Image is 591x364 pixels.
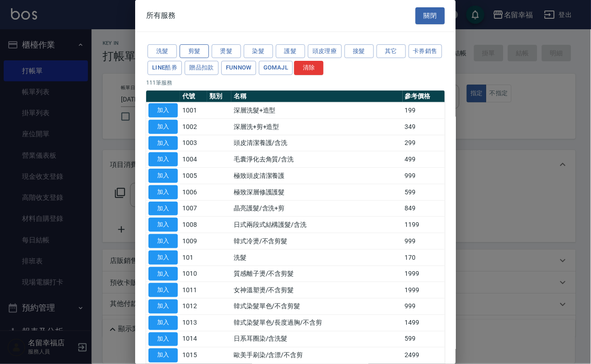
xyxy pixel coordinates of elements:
td: 1008 [180,217,207,233]
button: 其它 [377,44,406,59]
td: 1007 [180,200,207,217]
td: 1001 [180,102,207,119]
td: 晶亮護髮/含洗+剪 [231,200,403,217]
td: 1499 [403,315,445,331]
td: 1005 [180,168,207,184]
td: 1015 [180,348,207,364]
button: LINE酷券 [148,61,182,75]
td: 1010 [180,266,207,282]
td: 深層洗髮+造型 [231,102,403,119]
td: 極致深層修護護髮 [231,184,403,200]
button: 洗髮 [148,44,177,59]
button: 加入 [148,267,178,281]
td: 101 [180,249,207,266]
td: 洗髮 [231,249,403,266]
td: 1012 [180,299,207,315]
td: 999 [403,168,445,184]
button: 加入 [148,316,178,330]
button: 加入 [148,251,178,265]
button: 關閉 [416,7,445,24]
td: 199 [403,102,445,119]
button: FUNNOW [221,61,256,75]
td: 1011 [180,282,207,299]
td: 1014 [180,331,207,348]
span: 所有服務 [146,11,175,20]
td: 1002 [180,118,207,135]
button: 燙髮 [212,44,241,59]
td: 1006 [180,184,207,200]
td: 1004 [180,151,207,168]
button: 接髮 [345,44,374,59]
td: 1009 [180,233,207,250]
td: 999 [403,233,445,250]
td: 質感離子燙/不含剪髮 [231,266,403,282]
td: 599 [403,184,445,200]
button: 加入 [148,234,178,248]
td: 1999 [403,266,445,282]
td: 日系耳圈染/含洗髮 [231,331,403,348]
button: 剪髮 [180,44,209,59]
td: 999 [403,299,445,315]
button: 加入 [148,300,178,314]
th: 類別 [207,91,231,102]
td: 韓式染髮單色/長度過胸/不含剪 [231,315,403,331]
td: 1999 [403,282,445,299]
p: 111 筆服務 [146,79,445,87]
button: 加入 [148,332,178,347]
button: 加入 [148,103,178,118]
td: 1199 [403,217,445,233]
td: 499 [403,151,445,168]
td: 韓式冷燙/不含剪髮 [231,233,403,250]
button: 加入 [148,120,178,134]
td: 韓式染髮單色/不含剪髮 [231,299,403,315]
button: 加入 [148,348,178,363]
td: 毛囊淨化去角質/含洗 [231,151,403,168]
button: 加入 [148,136,178,150]
td: 599 [403,331,445,348]
th: 名稱 [231,91,403,102]
button: 卡券銷售 [409,44,443,59]
td: 1003 [180,135,207,151]
td: 歐美手刷染/含漂/不含剪 [231,348,403,364]
button: 清除 [294,61,323,75]
button: 加入 [148,169,178,183]
td: 849 [403,200,445,217]
button: 護髮 [276,44,305,59]
td: 日式兩段式結構護髮/含洗 [231,217,403,233]
td: 2499 [403,348,445,364]
button: 加入 [148,283,178,297]
button: 加入 [148,202,178,216]
td: 170 [403,249,445,266]
button: 加入 [148,152,178,166]
td: 299 [403,135,445,151]
td: 349 [403,118,445,135]
th: 代號 [180,91,207,102]
td: 女神溫塑燙/不含剪髮 [231,282,403,299]
td: 頭皮清潔養護/含洗 [231,135,403,151]
button: 加入 [148,185,178,199]
td: 極致頭皮清潔養護 [231,168,403,184]
th: 參考價格 [403,91,445,102]
td: 深層洗+剪+造型 [231,118,403,135]
td: 1013 [180,315,207,331]
button: 頭皮理療 [308,44,342,59]
button: GOMAJL [259,61,293,75]
button: 染髮 [244,44,273,59]
button: 贈品扣款 [185,61,219,75]
button: 加入 [148,218,178,232]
